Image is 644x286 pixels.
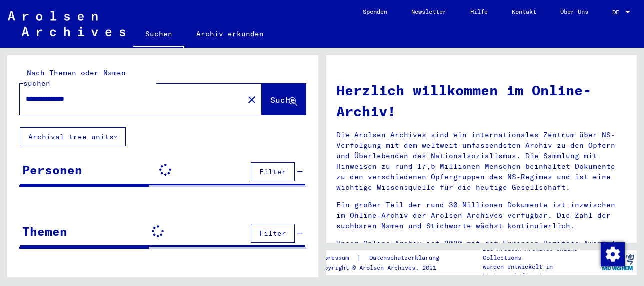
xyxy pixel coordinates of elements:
span: Filter [259,229,286,238]
img: Arolsen_neg.svg [8,11,125,36]
img: Zustimmung ändern [601,242,625,266]
a: Suchen [133,22,184,48]
div: | [317,253,451,263]
a: Datenschutzerklärung [361,253,451,263]
p: Die Arolsen Archives sind ein internationales Zentrum über NS-Verfolgung mit dem weltweit umfasse... [336,130,627,193]
button: Filter [251,224,295,243]
h1: Herzlich willkommen im Online-Archiv! [336,80,627,122]
a: Archiv erkunden [184,22,276,46]
button: Filter [251,162,295,181]
img: yv_logo.png [599,250,636,275]
p: wurden entwickelt in Partnerschaft mit [483,262,598,280]
a: Impressum [317,253,357,263]
span: DE [612,9,623,16]
p: Unser Online-Archiv ist 2020 mit dem European Heritage Award / Europa Nostra Award 2020 ausgezeic... [336,238,627,270]
button: Clear [242,89,262,109]
button: Suche [262,84,306,115]
button: Archival tree units [20,127,126,146]
span: Suche [270,95,295,105]
p: Ein großer Teil der rund 30 Millionen Dokumente ist inzwischen im Online-Archiv der Arolsen Archi... [336,200,627,231]
span: Filter [259,167,286,176]
p: Die Arolsen Archives Online-Collections [483,244,598,262]
p: Copyright © Arolsen Archives, 2021 [317,263,451,272]
mat-icon: close [246,94,258,106]
div: Themen [22,222,67,240]
mat-label: Nach Themen oder Namen suchen [23,68,126,88]
div: Personen [22,161,82,179]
